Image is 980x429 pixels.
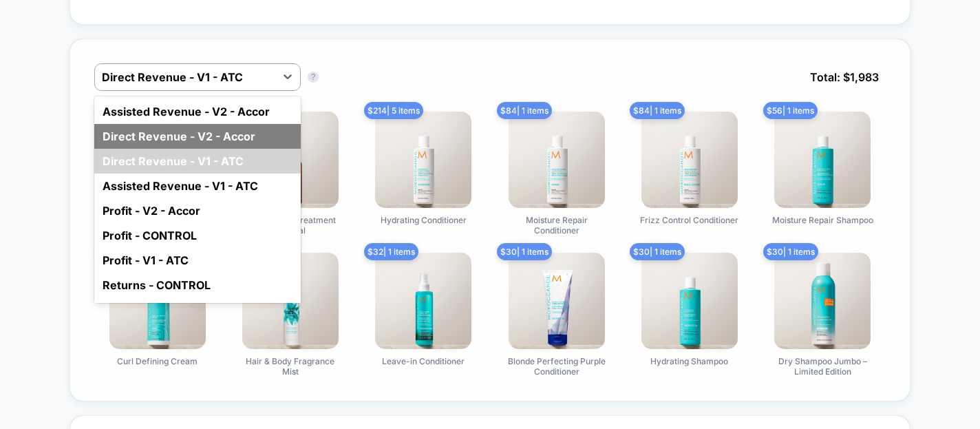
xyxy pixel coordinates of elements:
div: Assisted Revenue - V1 - ATC [94,174,301,198]
div: Direct Revenue - V2 - Accor [94,124,301,149]
span: Hydrating Conditioner [381,215,467,225]
img: Leave-in Conditioner [375,253,471,349]
img: Moisture Repair Shampoo [774,112,871,208]
span: $ 84 | 1 items [630,102,685,119]
span: Curl Defining Cream [117,356,198,366]
img: Hydrating Conditioner [375,112,471,208]
button: ? [308,72,319,83]
span: $ 84 | 1 items [497,102,552,119]
span: Moisture Repair Conditioner [505,215,608,236]
span: $ 56 | 1 items [763,102,818,119]
span: Hydrating Shampoo [650,356,728,366]
span: $ 30 | 1 items [763,243,818,260]
span: $ 30 | 1 items [630,243,685,260]
span: Blonde Perfecting Purple Conditioner [505,356,608,377]
img: Dry Shampoo Jumbo – Limited Edition [774,253,871,349]
div: Returns - CONTROL [94,273,301,297]
div: Direct Revenue - V1 - ATC [94,149,301,174]
span: Frizz Control Conditioner [640,215,738,225]
div: Assisted Revenue - V2 - Accor [94,99,301,124]
span: $ 32 | 1 items [364,243,418,260]
div: Returns - V2 - Accor [94,297,301,322]
div: Profit - V2 - Accor [94,198,301,223]
span: Moisture Repair Shampoo [772,215,873,225]
img: Blonde Perfecting Purple Conditioner [509,253,605,349]
img: Hydrating Shampoo [641,253,738,349]
span: Total: $ 1,983 [803,63,886,91]
img: Moisture Repair Conditioner [509,112,605,208]
span: $ 214 | 5 items [364,102,423,119]
span: Hair & Body Fragrance Mist [239,356,342,377]
span: $ 30 | 1 items [497,243,552,260]
div: Profit - CONTROL [94,223,301,248]
div: Profit - V1 - ATC [94,248,301,273]
span: Leave-in Conditioner [382,356,465,366]
span: Dry Shampoo Jumbo – Limited Edition [771,356,874,377]
img: Frizz Control Conditioner [641,112,738,208]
